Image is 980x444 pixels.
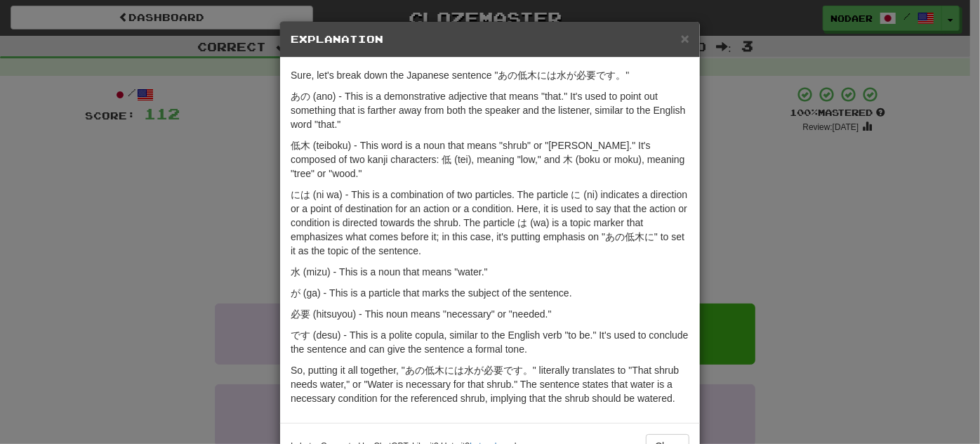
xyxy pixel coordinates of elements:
[291,32,689,46] h5: Explanation
[681,31,689,46] button: Close
[291,307,689,321] p: 必要 (hitsuyou) - This noun means "necessary" or "needed."
[291,89,689,131] p: あの (ano) - This is a demonstrative adjective that means "that." It's used to point out something ...
[291,68,689,82] p: Sure, let's break down the Japanese sentence "あの低木には水が必要です。"
[681,30,689,46] span: ×
[291,188,689,258] p: には (ni wa) - This is a combination of two particles. The particle に (ni) indicates a direction or...
[291,328,689,356] p: です (desu) - This is a polite copula, similar to the English verb "to be." It's used to conclude t...
[291,265,689,279] p: 水 (mizu) - This is a noun that means "water."
[291,363,689,405] p: So, putting it all together, "あの低木には水が必要です。" literally translates to "That shrub needs water," or...
[291,138,689,181] p: 低木 (teiboku) - This word is a noun that means "shrub" or "[PERSON_NAME]." It's composed of two ka...
[291,286,689,300] p: が (ga) - This is a particle that marks the subject of the sentence.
